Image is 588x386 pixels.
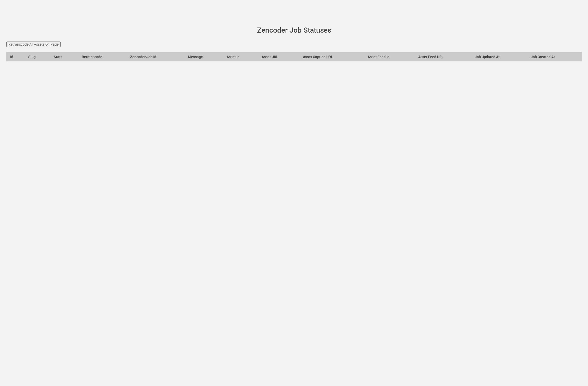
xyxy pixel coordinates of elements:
th: Asset URL [258,52,299,61]
input: Retranscode All Assets On Page [6,42,61,47]
th: Job Created At [527,52,581,61]
th: Asset Id [223,52,258,61]
th: Id [7,52,25,61]
h1: Zencoder Job Statuses [13,26,575,34]
th: Job Updated At [471,52,527,61]
th: Asset Caption URL [299,52,364,61]
th: Zencoder Job Id [127,52,185,61]
th: Asset Feed Id [364,52,415,61]
th: State [50,52,78,61]
th: Asset Feed URL [414,52,471,61]
th: Retranscode [78,52,127,61]
th: Slug [24,52,50,61]
th: Message [185,52,223,61]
